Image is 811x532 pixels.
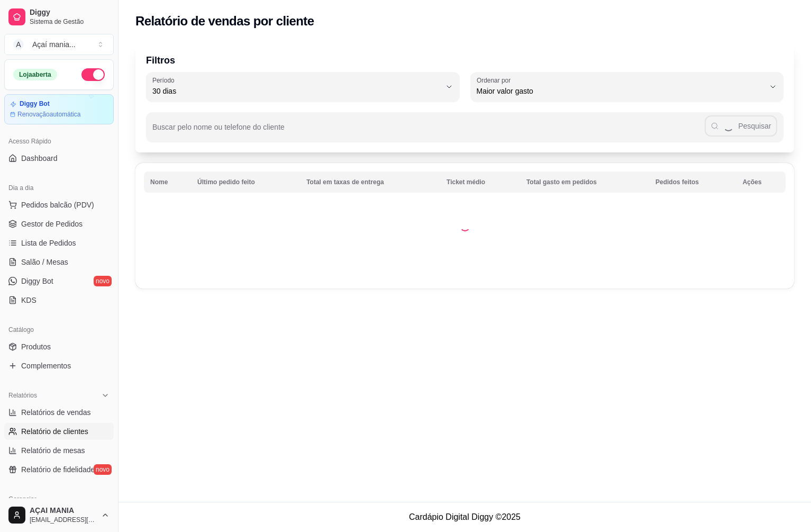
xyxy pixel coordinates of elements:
[21,445,85,456] span: Relatório de mesas
[4,150,114,167] a: Dashboard
[4,196,114,213] button: Pedidos balcão (PDV)
[152,126,705,137] input: Buscar pelo nome ou telefone do cliente
[4,273,114,290] a: Diggy Botnovo
[4,94,114,124] a: Diggy BotRenovaçãoautomática
[4,338,114,355] a: Produtos
[32,39,76,50] div: Açaí mania ...
[21,238,76,248] span: Lista de Pedidos
[30,8,110,17] span: Diggy
[21,426,88,437] span: Relatório de clientes
[460,221,470,231] div: Loading
[4,179,114,196] div: Dia a dia
[4,321,114,338] div: Catálogo
[4,235,114,251] a: Lista de Pedidos
[4,254,114,270] a: Salão / Mesas
[152,86,441,96] span: 30 dias
[8,391,37,400] span: Relatórios
[4,491,114,508] div: Gerenciar
[4,442,114,459] a: Relatório de mesas
[30,17,110,26] span: Sistema de Gestão
[4,423,114,440] a: Relatório de clientes
[4,133,114,150] div: Acesso Rápido
[146,53,783,68] p: Filtros
[81,68,105,81] button: Alterar Status
[21,219,83,229] span: Gestor de Pedidos
[13,69,57,80] div: Loja aberta
[21,464,95,475] span: Relatório de fidelidade
[17,110,80,119] article: Renovação automática
[4,292,114,309] a: KDS
[21,407,91,418] span: Relatórios de vendas
[21,153,58,164] span: Dashboard
[21,360,71,371] span: Complementos
[4,502,114,528] button: AÇAI MANIA[EMAIL_ADDRESS][DOMAIN_NAME]
[135,13,314,30] h2: Relatório de vendas por cliente
[4,215,114,232] a: Gestor de Pedidos
[152,76,178,85] label: Período
[477,86,765,96] span: Maior valor gasto
[146,72,460,102] button: Período30 dias
[4,461,114,478] a: Relatório de fidelidadenovo
[470,72,784,102] button: Ordenar porMaior valor gasto
[4,34,114,55] button: Select a team
[21,200,94,210] span: Pedidos balcão (PDV)
[21,276,53,286] span: Diggy Bot
[20,100,50,108] article: Diggy Bot
[119,502,811,532] footer: Cardápio Digital Diggy © 2025
[4,357,114,374] a: Complementos
[4,404,114,421] a: Relatórios de vendas
[21,257,68,267] span: Salão / Mesas
[30,516,97,524] span: [EMAIL_ADDRESS][DOMAIN_NAME]
[13,39,24,50] span: A
[21,295,37,305] span: KDS
[30,506,97,516] span: AÇAI MANIA
[477,76,514,85] label: Ordenar por
[21,341,51,352] span: Produtos
[4,4,114,30] a: DiggySistema de Gestão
